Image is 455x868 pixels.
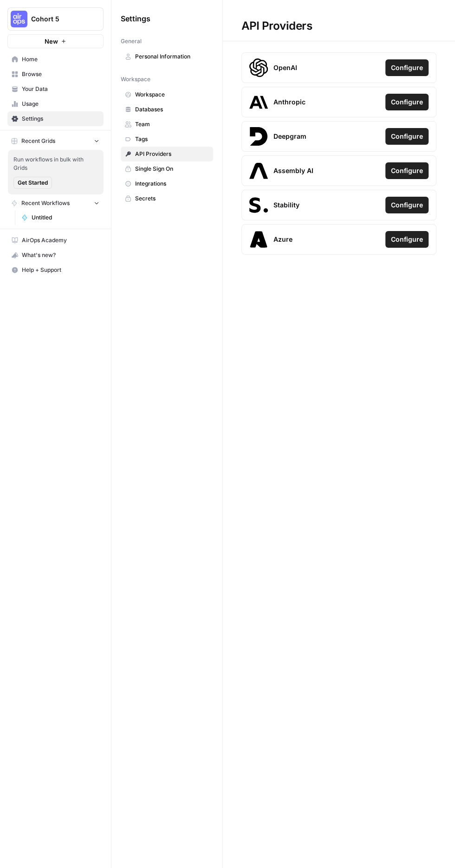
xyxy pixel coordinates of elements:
button: Configure [385,59,429,76]
span: Cohort 5 [31,14,87,24]
span: Tags [135,135,209,143]
span: Databases [135,105,209,114]
span: Configure [391,63,423,72]
a: Untitled [17,210,104,225]
a: Your Data [7,82,104,96]
span: Workspace [135,90,209,99]
span: Anthropic [273,97,305,107]
button: New [7,34,104,48]
a: Settings [7,111,104,126]
button: Configure [385,231,429,248]
button: Get Started [13,177,52,189]
button: Configure [385,94,429,110]
span: Settings [22,115,99,123]
button: Help + Support [7,263,104,277]
a: Home [7,52,104,67]
button: What's new? [7,248,104,263]
img: Cohort 5 Logo [11,11,27,27]
span: Run workflows in bulk with Grids [13,155,98,172]
span: Personal Information [135,52,209,61]
span: Configure [391,200,423,210]
span: Configure [391,235,423,244]
span: Configure [391,132,423,141]
button: Configure [385,128,429,145]
a: Integrations [121,176,213,191]
span: Untitled [32,213,99,222]
span: Usage [22,100,99,108]
button: Workspace: Cohort 5 [7,7,104,31]
span: Workspace [121,75,150,84]
span: General [121,37,142,45]
a: Team [121,117,213,132]
span: Integrations [135,180,209,188]
a: Secrets [121,191,213,206]
span: Single Sign On [135,165,209,173]
div: API Providers [223,19,331,33]
span: Get Started [18,179,48,187]
span: New [45,37,58,46]
a: Browse [7,67,104,82]
a: Single Sign On [121,161,213,176]
span: Help + Support [22,266,99,274]
div: What's new? [8,248,103,262]
a: API Providers [121,147,213,161]
span: Team [135,120,209,129]
a: Databases [121,102,213,117]
span: Configure [391,97,423,107]
span: Assembly AI [273,166,313,175]
span: Stability [273,200,299,210]
button: Recent Grids [7,134,104,148]
span: Recent Grids [21,137,55,145]
a: Workspace [121,87,213,102]
span: Settings [121,13,150,24]
a: Personal Information [121,49,213,64]
button: Configure [385,197,429,213]
span: OpenAI [273,63,297,72]
span: API Providers [135,150,209,158]
span: Recent Workflows [21,199,70,207]
span: Secrets [135,194,209,203]
a: Tags [121,132,213,147]
a: Usage [7,96,104,111]
span: Azure [273,235,292,244]
button: Configure [385,162,429,179]
span: Configure [391,166,423,175]
a: AirOps Academy [7,233,104,248]
button: Recent Workflows [7,196,104,210]
span: Your Data [22,85,99,93]
span: Home [22,55,99,64]
span: AirOps Academy [22,236,99,244]
span: Browse [22,70,99,78]
span: Deepgram [273,132,306,141]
